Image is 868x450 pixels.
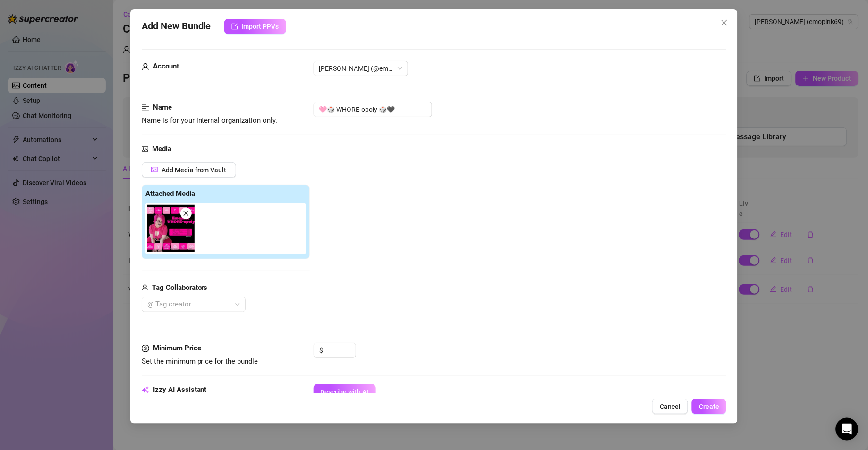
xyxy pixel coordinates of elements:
span: user [142,61,149,72]
strong: Name [153,103,172,111]
button: Import PPVs [224,19,286,34]
input: Enter a name [314,102,432,117]
span: align-left [142,102,149,113]
span: Add New Bundle [142,19,211,34]
div: Open Intercom Messenger [836,418,859,441]
span: Close [717,19,732,26]
span: picture [142,144,148,155]
span: Add Media from Vault [162,166,227,174]
span: import [231,23,238,30]
span: Create [699,403,719,410]
img: media [147,205,195,252]
span: Set the minimum price for the bundle [142,357,258,365]
span: close [183,210,189,217]
button: Cancel [652,399,688,414]
span: Name is for your internal organization only. [142,116,278,125]
span: close [721,19,728,26]
span: picture [151,166,158,173]
span: Britney (@emopink69) [319,61,402,76]
span: user [142,282,148,294]
button: Describe with AI [314,384,376,399]
span: Cancel [660,403,681,410]
button: Add Media from Vault [142,162,236,178]
span: Import PPVs [242,23,279,30]
span: Describe with AI [321,388,369,396]
button: Create [692,399,726,414]
strong: Media [152,144,171,153]
button: Close [717,15,732,30]
strong: Minimum Price [153,344,201,352]
strong: Account [153,62,179,70]
strong: Tag Collaborators [152,283,208,292]
span: dollar [142,343,149,354]
strong: Attached Media [145,189,195,198]
strong: Izzy AI Assistant [153,385,207,394]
